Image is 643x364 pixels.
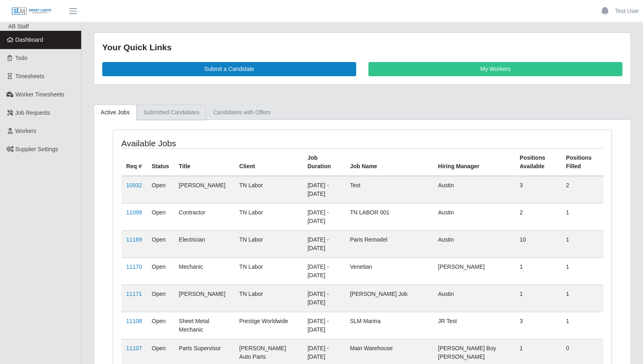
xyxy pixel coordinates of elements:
[121,148,147,176] th: Req #
[174,148,234,176] th: Title
[147,230,174,257] td: Open
[345,148,433,176] th: Job Name
[515,312,561,339] td: 3
[174,176,234,203] td: [PERSON_NAME]
[515,203,561,230] td: 2
[303,176,345,203] td: [DATE] - [DATE]
[15,36,43,43] span: Dashboard
[433,285,515,312] td: Austin
[121,138,315,148] h4: Available Jobs
[234,257,303,285] td: TN Labor
[126,291,142,297] a: 11171
[561,230,603,257] td: 1
[126,318,142,324] a: 11108
[303,203,345,230] td: [DATE] - [DATE]
[126,345,142,351] a: 11107
[433,312,515,339] td: JR Test
[303,312,345,339] td: [DATE] - [DATE]
[126,236,142,243] a: 11169
[174,230,234,257] td: Electrician
[234,176,303,203] td: TN Labor
[15,146,58,152] span: Supplier Settings
[433,257,515,285] td: [PERSON_NAME]
[234,230,303,257] td: TN Labor
[515,230,561,257] td: 10
[345,203,433,230] td: TN LABOR 001
[137,105,206,120] a: Submitted Candidates
[174,285,234,312] td: [PERSON_NAME]
[147,257,174,285] td: Open
[433,230,515,257] td: Austin
[147,148,174,176] th: Status
[234,285,303,312] td: TN Labor
[515,176,561,203] td: 3
[303,285,345,312] td: [DATE] - [DATE]
[15,109,50,116] span: Job Requests
[234,203,303,230] td: TN Labor
[561,203,603,230] td: 1
[433,148,515,176] th: Hiring Manager
[345,176,433,203] td: Test
[515,257,561,285] td: 1
[345,257,433,285] td: Venetian
[345,285,433,312] td: [PERSON_NAME] Job
[561,285,603,312] td: 1
[8,23,29,30] span: AB Staff
[433,203,515,230] td: Austin
[345,230,433,257] td: Paris Remodel
[174,257,234,285] td: Mechanic
[515,285,561,312] td: 1
[561,148,603,176] th: Positions Filled
[147,285,174,312] td: Open
[515,148,561,176] th: Positions Available
[102,41,622,54] div: Your Quick Links
[303,148,345,176] th: Job Duration
[368,62,622,76] a: My Workers
[126,182,142,188] a: 10932
[206,105,277,120] a: Candidates with Offers
[15,55,28,61] span: Todo
[303,257,345,285] td: [DATE] - [DATE]
[234,148,303,176] th: Client
[433,176,515,203] td: Austin
[615,7,639,15] a: Test User
[147,312,174,339] td: Open
[174,312,234,339] td: Sheet Metal Mechanic
[15,91,64,98] span: Worker Timesheets
[147,176,174,203] td: Open
[561,312,603,339] td: 1
[345,312,433,339] td: SLM Marina
[94,105,137,120] a: Active Jobs
[102,62,356,76] a: Submit a Candidate
[174,203,234,230] td: Contractor
[561,257,603,285] td: 1
[15,128,37,134] span: Workers
[15,73,45,79] span: Timesheets
[561,176,603,203] td: 2
[234,312,303,339] td: Prestige Worldwide
[303,230,345,257] td: [DATE] - [DATE]
[126,263,142,270] a: 11170
[11,7,52,16] img: SLM Logo
[147,203,174,230] td: Open
[126,209,142,216] a: 11099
